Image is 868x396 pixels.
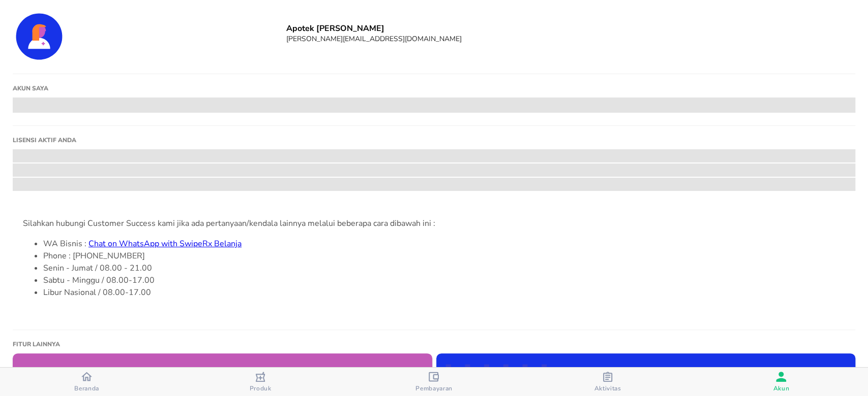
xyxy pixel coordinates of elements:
[173,368,347,396] button: Produk
[594,384,621,392] span: Aktivitas
[13,84,855,92] h1: Akun saya
[521,368,694,396] button: Aktivitas
[88,238,242,249] a: Chat on WhatsApp with SwipeRx Belanja
[13,340,855,348] h1: Fitur lainnya
[13,136,855,144] h1: Lisensi Aktif Anda
[74,384,99,392] span: Beranda
[23,217,845,229] div: Silahkan hubungi Customer Success kami jika ada pertanyaan/kendala lainnya melalui beberapa cara ...
[43,262,845,274] li: Senin - Jumat / 08.00 - 21.00
[347,368,521,396] button: Pembayaran
[286,23,855,34] h6: Apotek [PERSON_NAME]
[773,384,789,392] span: Akun
[695,368,868,396] button: Akun
[43,250,845,262] li: Phone : [PHONE_NUMBER]
[250,384,272,392] span: Produk
[43,274,845,286] li: Sabtu - Minggu / 08.00-17.00
[286,34,855,44] h6: [PERSON_NAME][EMAIL_ADDRESS][DOMAIN_NAME]
[43,238,845,250] li: WA Bisnis :
[415,384,453,392] span: Pembayaran
[13,10,66,63] img: Account Details
[43,286,845,299] li: Libur Nasional / 08.00-17.00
